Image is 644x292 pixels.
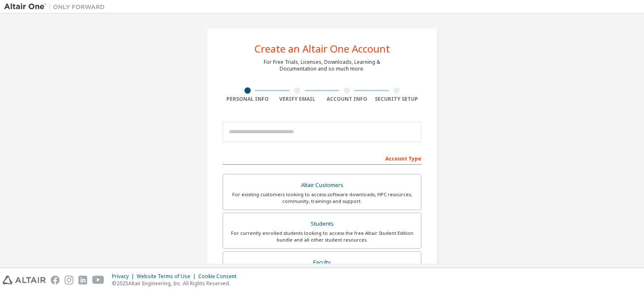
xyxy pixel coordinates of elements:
div: Faculty [228,257,416,268]
div: Account Type [223,151,421,165]
p: © 2025 Altair Engineering, Inc. All Rights Reserved. [112,280,241,287]
div: Create an Altair One Account [254,44,390,54]
img: linkedin.svg [78,276,87,284]
img: Altair One [4,3,109,11]
div: For Free Trials, Licenses, Downloads, Learning & Documentation and so much more. [264,59,380,72]
img: facebook.svg [51,276,60,284]
img: youtube.svg [92,276,104,284]
div: Cookie Consent [198,273,241,280]
div: Privacy [112,273,137,280]
img: instagram.svg [65,276,73,284]
div: Students [228,218,416,230]
div: Security Setup [372,96,422,103]
div: Website Terms of Use [137,273,198,280]
div: Personal Info [223,96,273,103]
div: For existing customers looking to access software downloads, HPC resources, community, trainings ... [228,191,416,205]
div: Account Info [322,96,372,103]
div: For currently enrolled students looking to access the free Altair Student Edition bundle and all ... [228,230,416,243]
img: altair_logo.svg [3,276,46,284]
div: Verify Email [273,96,322,103]
div: Altair Customers [228,179,416,191]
